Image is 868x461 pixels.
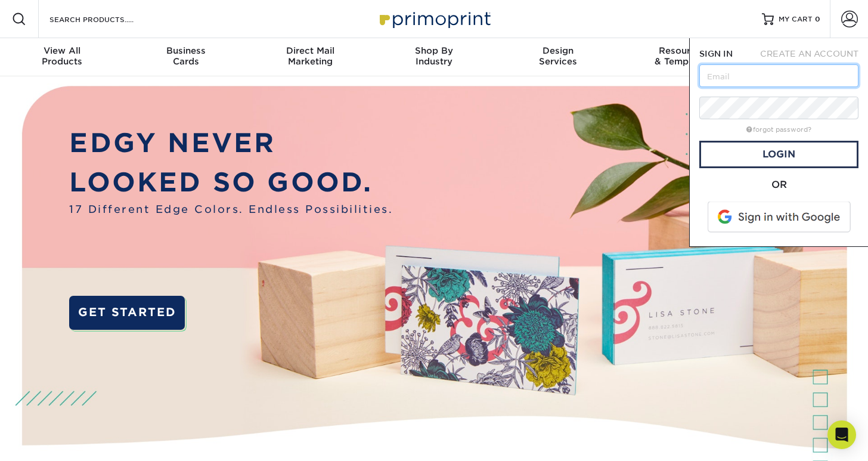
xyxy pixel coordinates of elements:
a: DesignServices [496,38,620,76]
div: & Templates [620,45,744,67]
input: Email [699,64,858,87]
span: Direct Mail [248,45,372,56]
div: Cards [124,45,248,67]
span: Resources [620,45,744,56]
p: LOOKED SO GOOD. [69,163,393,202]
div: Marketing [248,45,372,67]
input: SEARCH PRODUCTS..... [48,12,165,26]
img: Primoprint [374,6,494,32]
span: Business [124,45,248,56]
a: forgot password? [746,126,811,134]
span: SIGN IN [699,49,733,58]
span: CREATE AN ACCOUNT [760,49,858,58]
a: Login [699,141,858,168]
a: BusinessCards [124,38,248,76]
div: Services [496,45,620,67]
span: 17 Different Edge Colors. Endless Possibilities. [69,202,393,217]
span: 0 [815,15,820,23]
div: Industry [372,45,496,67]
span: MY CART [779,14,813,24]
a: GET STARTED [69,296,185,330]
a: Resources& Templates [620,38,744,76]
span: Shop By [372,45,496,56]
a: Shop ByIndustry [372,38,496,76]
a: Direct MailMarketing [248,38,372,76]
div: OR [699,178,858,192]
p: EDGY NEVER [69,123,393,163]
div: Open Intercom Messenger [827,420,856,449]
span: Design [496,45,620,56]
